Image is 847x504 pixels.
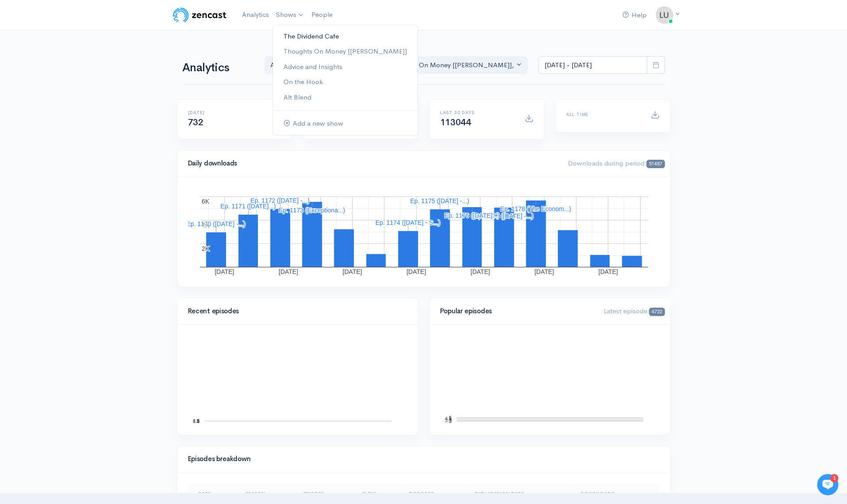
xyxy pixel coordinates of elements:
[215,268,234,275] text: [DATE]
[188,160,557,167] h4: Daily downloads
[26,166,158,184] input: Search articles
[440,335,659,424] svg: A chart.
[410,197,469,204] text: Ep. 1175 ([DATE] -...)
[202,198,210,205] text: 6K
[308,5,336,24] a: People
[238,5,272,24] a: Analytics
[188,188,659,276] svg: A chart.
[273,90,418,105] a: Alt Blend
[186,220,245,227] text: Ep. 1170 ([DATE] -...)
[649,308,664,316] span: 4722
[273,29,418,44] a: The Dividend Cafe
[445,418,451,423] text: 3.5
[817,474,838,495] iframe: gist-messenger-bubble-iframe
[448,415,451,420] text: 5
[220,203,276,210] text: Ep. 1171 ([DATE]...)
[192,418,199,423] text: 4.5
[603,307,664,315] span: Latest episode:
[273,59,418,75] a: Advice and Insights
[440,308,593,315] h4: Popular episodes
[273,116,418,131] a: Add a new show
[188,117,203,128] span: 732
[273,74,418,90] a: On the Hook
[57,123,106,130] span: New conversation
[619,6,650,25] a: Help
[13,43,164,57] h1: Hi 👋
[14,117,163,135] button: New conversation
[272,25,418,135] ul: Shows
[188,110,262,115] h6: [DATE]
[278,207,345,214] text: Ep. 1173 (Exceptiona...)
[655,6,673,24] img: ...
[12,152,165,162] p: Find an answer quickly
[444,212,499,219] text: Ep. 1176 ([DATE]...)
[598,268,617,275] text: [DATE]
[470,268,490,275] text: [DATE]
[202,221,210,228] text: 4K
[172,6,228,24] img: ZenCast Logo
[534,268,554,275] text: [DATE]
[474,212,533,219] text: Ep. 1177 ([DATE] -...)
[196,418,199,423] text: 4
[375,219,440,226] text: Ep. 1174 ([DATE] - S...)
[192,418,199,423] text: 3.5
[250,197,310,204] text: Ep. 1172 ([DATE] -...)
[13,59,164,101] h2: Just let us know if you need anything and we'll be happy to help! 🙂
[272,5,308,25] a: Shows
[196,418,199,423] text: 5
[188,308,402,315] h4: Recent episodes
[538,56,647,74] input: analytics date range selector
[270,60,514,70] div: Advice and Insights , The Dividend Cafe , Thoughts On Money [[PERSON_NAME]] , Alt Blend , On the ...
[566,112,640,117] h6: All time
[188,335,407,424] svg: A chart.
[273,44,418,59] a: Thoughts On Money [[PERSON_NAME]]
[278,268,298,275] text: [DATE]
[264,56,528,74] button: Advice and Insights, The Dividend Cafe, Thoughts On Money [TOM], Alt Blend, On the Hook
[406,268,425,275] text: [DATE]
[188,455,654,463] h4: Episodes breakdown
[182,62,254,74] h1: Analytics
[646,160,664,168] span: 51487
[440,110,514,115] h6: Last 30 days
[448,417,451,422] text: 4
[445,416,451,421] text: 4.5
[500,205,571,212] text: Ep. 1178 (The Econom...)
[440,117,471,128] span: 113044
[567,159,664,167] span: Downloads during period:
[342,268,362,275] text: [DATE]
[202,245,210,252] text: 2K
